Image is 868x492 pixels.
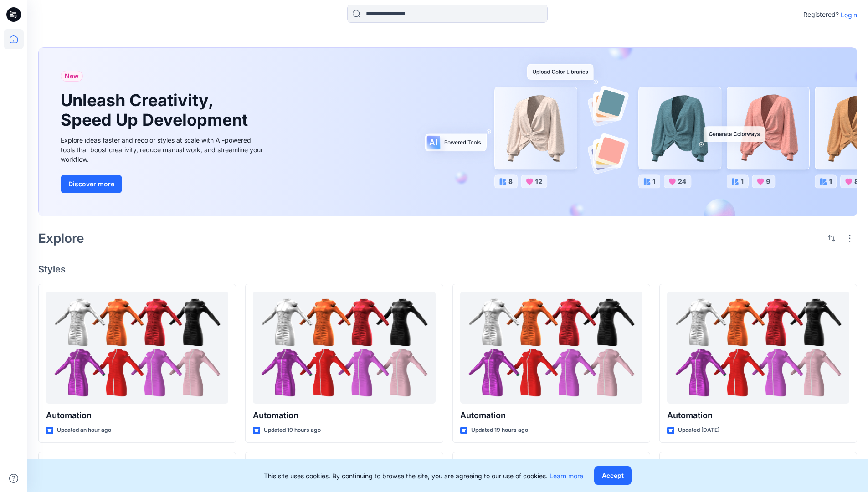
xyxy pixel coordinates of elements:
[61,175,266,193] a: Discover more
[264,471,583,481] p: This site uses cookies. By continuing to browse the site, you are agreeing to our use of cookies.
[253,409,435,422] p: Automation
[550,472,583,480] a: Learn more
[460,409,642,422] p: Automation
[471,425,528,435] p: Updated 19 hours ago
[253,292,435,404] a: Automation
[264,425,321,435] p: Updated 19 hours ago
[803,9,839,20] p: Registered?
[38,231,84,246] h2: Explore
[61,91,252,130] h1: Unleash Creativity, Speed Up Development
[61,175,122,193] button: Discover more
[678,425,719,435] p: Updated [DATE]
[841,10,857,20] p: Login
[61,135,266,164] div: Explore ideas faster and recolor styles at scale with AI-powered tools that boost creativity, red...
[46,409,228,422] p: Automation
[65,71,79,82] span: New
[460,292,642,404] a: Automation
[667,292,849,404] a: Automation
[38,264,857,275] h4: Styles
[594,466,632,485] button: Accept
[57,425,111,435] p: Updated an hour ago
[667,409,849,422] p: Automation
[46,292,228,404] a: Automation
